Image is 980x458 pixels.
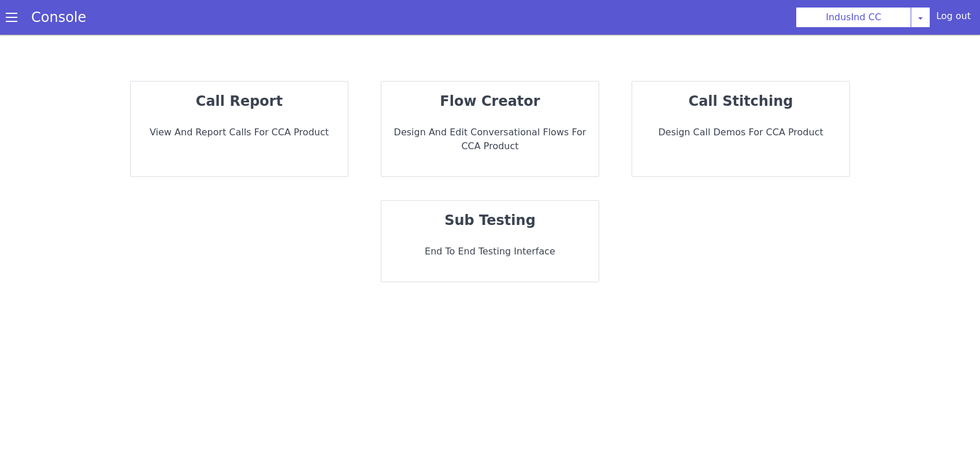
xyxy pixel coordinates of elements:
p: Design and Edit Conversational flows for CCA Product [391,125,589,153]
button: IndusInd CC [796,7,911,28]
strong: call report [196,93,283,109]
p: View and report calls for CCA Product [140,125,339,139]
strong: flow creator [440,93,540,109]
a: Console [17,9,100,25]
div: Log out [936,9,971,28]
p: Design call demos for CCA Product [641,125,840,139]
strong: call stitching [689,93,793,109]
strong: sub testing [444,212,536,228]
p: End to End Testing Interface [391,245,589,258]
